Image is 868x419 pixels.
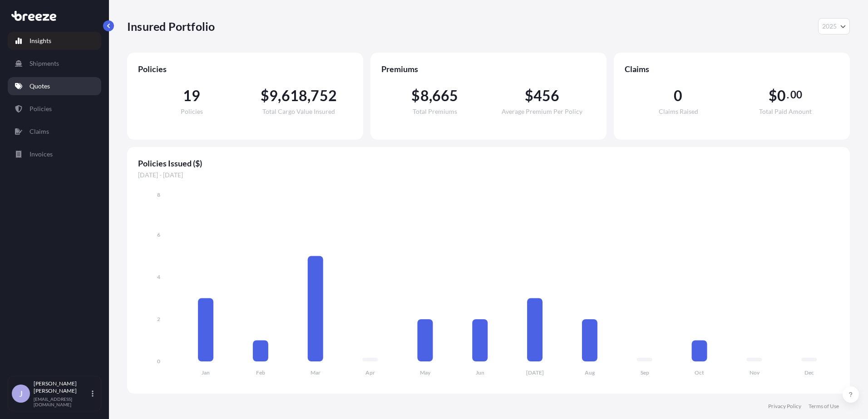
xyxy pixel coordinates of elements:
[420,88,429,103] span: 8
[804,369,814,376] tspan: Dec
[262,108,335,115] span: Total Cargo Value Insured
[8,122,101,141] a: Claims
[502,108,582,115] span: Average Premium Per Policy
[8,145,101,163] a: Invoices
[34,380,90,395] p: [PERSON_NAME] [PERSON_NAME]
[8,100,101,118] a: Policies
[381,63,596,74] span: Premiums
[777,88,786,103] span: 0
[311,369,321,376] tspan: Mar
[759,108,812,115] span: Total Paid Amount
[8,32,101,50] a: Insights
[750,369,760,376] tspan: Nov
[157,358,160,365] tspan: 0
[157,316,160,322] tspan: 2
[307,88,311,103] span: ,
[157,231,160,238] tspan: 6
[526,369,544,376] tspan: [DATE]
[281,88,308,103] span: 618
[30,127,49,136] p: Claims
[30,59,59,68] p: Shipments
[202,369,210,376] tspan: Jan
[157,191,160,198] tspan: 8
[818,18,850,34] button: Year Selector
[138,171,839,180] span: [DATE] - [DATE]
[30,150,53,159] p: Invoices
[30,104,52,113] p: Policies
[413,108,457,115] span: Total Premiums
[695,369,704,376] tspan: Oct
[432,88,459,103] span: 665
[641,369,649,376] tspan: Sep
[365,369,375,376] tspan: Apr
[181,108,203,115] span: Policies
[311,88,337,103] span: 752
[269,88,278,103] span: 9
[411,88,420,103] span: $
[157,273,160,280] tspan: 4
[256,369,265,376] tspan: Feb
[420,369,431,376] tspan: May
[525,88,533,103] span: $
[30,82,50,91] p: Quotes
[19,389,23,398] span: J
[261,88,269,103] span: $
[8,54,101,73] a: Shipments
[625,63,839,74] span: Claims
[278,88,281,103] span: ,
[183,88,200,103] span: 19
[476,369,484,376] tspan: Jun
[127,19,215,34] p: Insured Portfolio
[659,108,698,115] span: Claims Raised
[138,158,839,169] span: Policies Issued ($)
[533,88,560,103] span: 456
[8,77,101,95] a: Quotes
[787,91,789,98] span: .
[768,403,801,410] a: Privacy Policy
[34,396,90,407] p: [EMAIL_ADDRESS][DOMAIN_NAME]
[674,88,682,103] span: 0
[822,22,837,31] span: 2025
[585,369,595,376] tspan: Aug
[429,88,432,103] span: ,
[809,403,839,410] a: Terms of Use
[30,36,51,45] p: Insights
[790,91,802,98] span: 00
[769,88,777,103] span: $
[138,63,352,74] span: Policies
